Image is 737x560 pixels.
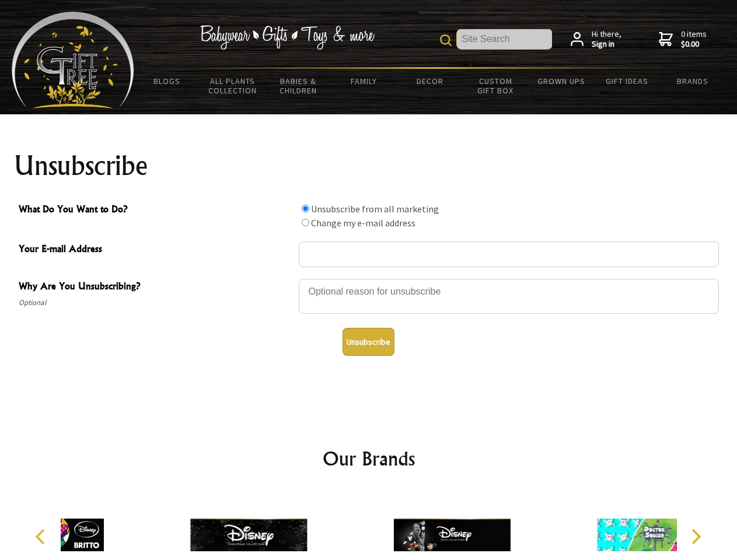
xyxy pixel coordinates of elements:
[331,69,397,93] a: Family
[440,34,452,46] img: product search
[299,279,719,314] textarea: Why Are You Unsubscribing?
[311,217,415,229] label: Change my e-mail address
[397,69,463,93] a: Decor
[200,69,266,103] a: All Plants Collection
[343,328,394,356] button: Unsubscribe
[299,242,719,267] input: Your E-mail Address
[592,29,621,50] span: Hi there,
[302,219,309,226] input: What Do You Want to Do?
[528,69,594,93] a: Grown Ups
[19,202,293,219] span: What Do You Want to Do?
[660,69,726,93] a: Brands
[19,296,293,310] span: Optional
[14,152,724,180] h1: Unsubscribe
[19,279,293,296] span: Why Are You Unsubscribing?
[463,69,529,103] a: Custom Gift Box
[594,69,660,93] a: Gift Ideas
[592,39,621,50] strong: Sign in
[681,39,707,50] strong: $0.00
[681,29,707,50] span: 0 items
[311,203,439,215] label: Unsubscribe from all marketing
[29,524,55,549] button: Previous
[683,524,708,549] button: Next
[266,69,331,103] a: Babies & Children
[23,444,714,473] h2: Our Brands
[659,29,707,50] a: 0 items$0.00
[302,205,309,212] input: What Do You Want to Do?
[571,29,621,50] a: Hi there,Sign in
[200,25,375,50] img: Babywear - Gifts - Toys & more
[19,242,293,258] span: Your E-mail Address
[12,12,134,108] img: Babyware - Gifts - Toys and more...
[457,29,552,49] input: Site Search
[134,69,200,93] a: BLOGS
